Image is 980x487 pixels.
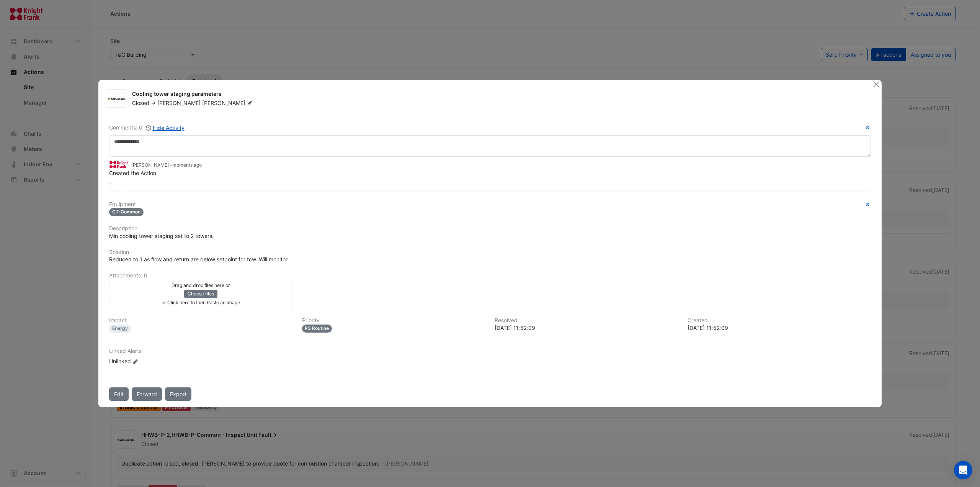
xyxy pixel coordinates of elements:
[109,225,871,232] h6: Description
[145,123,185,132] button: Hide Activity
[131,162,202,169] small: [PERSON_NAME] -
[109,201,871,208] h6: Equipment
[202,99,254,107] span: [PERSON_NAME]
[132,359,138,364] fa-icon: Edit Linked Alerts
[109,249,871,256] h6: Solution
[162,300,240,305] small: or Click here to then Paste an image
[109,325,131,333] div: Energy
[109,272,871,279] h6: Attachments: 0
[172,162,202,168] span: 2025-09-25 11:52:09
[109,123,185,132] div: Comments: 0
[108,95,126,103] img: AG Coombs
[165,387,191,401] a: Export
[109,160,128,169] img: Knight Frank
[872,80,880,88] button: Close
[157,100,201,106] span: [PERSON_NAME]
[302,317,486,324] h6: Priority
[688,324,871,332] div: [DATE] 11:52:09
[495,317,678,324] h6: Resolved
[109,208,144,216] span: CT-Common
[954,461,972,479] div: Open Intercom Messenger
[109,256,287,262] span: Reduced to 1 as flow and return are below setpoint for tcw. Will monitor
[495,324,678,332] div: [DATE] 11:52:09
[109,348,871,354] h6: Linked Alerts
[109,233,214,239] span: Min cooling tower staging set to 2 towers.
[109,170,156,176] span: Created the Action
[302,325,332,333] div: P3 Routine
[151,100,156,106] span: ->
[109,357,201,365] div: Unlinked
[688,317,871,324] h6: Created
[184,290,217,298] button: Choose files
[109,387,129,401] button: Edit
[132,387,162,401] button: Forward
[132,90,863,99] div: Cooling tower staging parameters
[171,282,230,288] small: Drag and drop files here or
[109,317,293,324] h6: Impact
[132,100,149,106] span: Closed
